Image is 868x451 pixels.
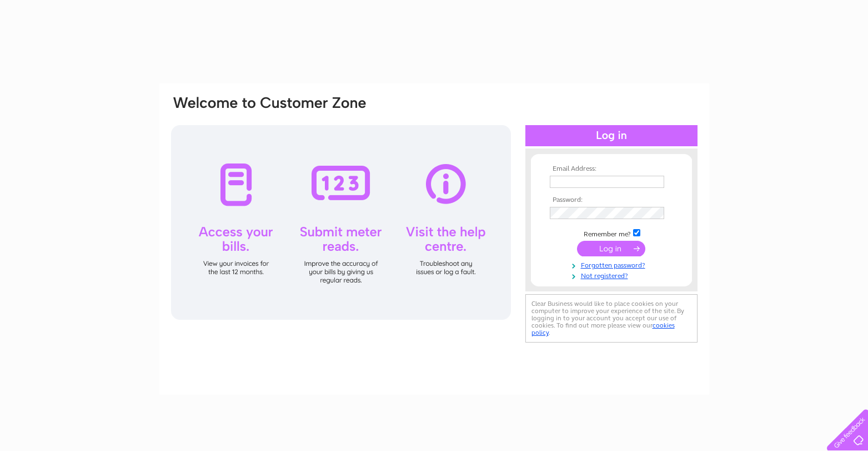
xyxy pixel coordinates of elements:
div: Clear Business would like to place cookies on your computer to improve your experience of the sit... [525,294,698,343]
input: Submit [577,241,645,256]
a: Not registered? [550,270,676,280]
td: Remember me? [547,227,676,239]
th: Email Address: [547,165,676,173]
th: Password: [547,196,676,204]
a: Forgotten password? [550,259,676,270]
a: cookies policy [531,321,675,336]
